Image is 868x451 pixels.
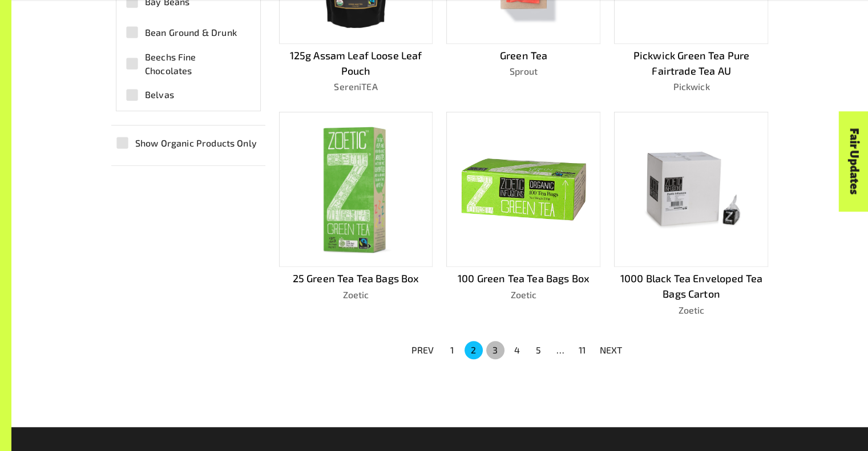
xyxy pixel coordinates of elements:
[145,50,245,78] span: Beechs Fine Chocolates
[614,112,768,316] a: 1000 Black Tea Enveloped Tea Bags CartonZoetic
[443,341,461,359] button: Go to page 1
[486,341,504,359] button: Go to page 3
[446,48,600,63] p: Green Tea
[465,341,483,359] button: page 2
[135,136,257,150] span: Show Organic Products Only
[573,341,591,359] button: Go to page 11
[405,340,441,360] button: PREV
[446,288,600,302] p: Zoetic
[614,303,768,317] p: Zoetic
[145,88,174,101] span: Belvas
[446,64,600,78] p: Sprout
[411,343,434,357] p: PREV
[405,340,629,360] nav: pagination navigation
[551,343,570,357] div: …
[614,271,768,302] p: 1000 Black Tea Enveloped Tea Bags Carton
[614,80,768,94] p: Pickwick
[279,112,433,316] a: 25 Green Tea Tea Bags BoxZoetic
[279,288,433,302] p: Zoetic
[600,343,623,357] p: NEXT
[446,112,600,316] a: 100 Green Tea Tea Bags BoxZoetic
[279,48,433,79] p: 125g Assam Leaf Loose Leaf Pouch
[614,48,768,79] p: Pickwick Green Tea Pure Fairtrade Tea AU
[508,341,526,359] button: Go to page 4
[279,271,433,286] p: 25 Green Tea Tea Bags Box
[593,340,629,360] button: NEXT
[446,271,600,286] p: 100 Green Tea Tea Bags Box
[145,26,237,39] span: Bean Ground & Drunk
[279,80,433,94] p: SereniTEA
[530,341,548,359] button: Go to page 5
